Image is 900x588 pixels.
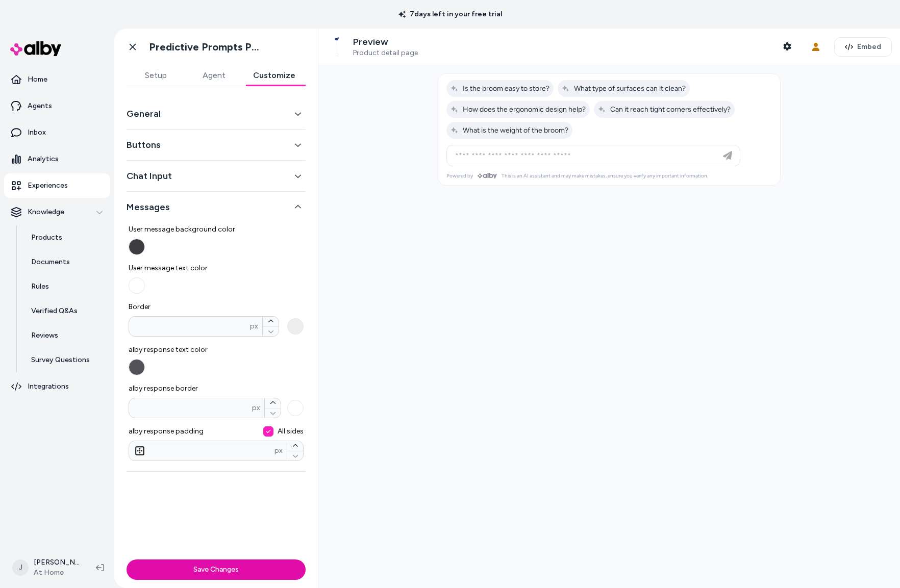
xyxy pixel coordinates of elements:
span: At Home [34,568,80,578]
span: px [250,321,258,331]
p: Survey Questions [31,355,90,365]
img: alby Logo [10,41,61,56]
button: alby response text color [129,359,145,375]
span: px [274,446,283,456]
button: alby response borderpx [265,408,281,418]
input: alby response borderpx [129,403,252,413]
button: User message background color [129,239,145,255]
button: Knowledge [4,200,110,224]
span: User message background color [129,224,304,235]
button: Embed [834,37,892,57]
p: Knowledge [28,207,64,217]
p: Verified Q&As [31,306,78,316]
p: Documents [31,257,70,267]
button: Customize [243,65,306,86]
a: Verified Q&As [21,299,110,323]
button: Agent [185,65,243,86]
h1: Predictive Prompts PDP [149,41,264,54]
span: alby response border [129,384,304,394]
a: Inbox [4,120,110,145]
p: Reviews [31,330,58,341]
button: Buttons [127,138,306,152]
a: Home [4,67,110,92]
p: Analytics [28,154,59,164]
span: px [252,403,260,413]
span: All sides [278,426,304,437]
button: Borderpx [287,318,304,335]
img: Mr. Clean Angle Broom, White, sold by At Home [327,37,347,57]
span: Embed [857,42,881,52]
a: Analytics [4,147,110,171]
button: Messages [127,200,306,214]
button: Chat Input [127,169,306,183]
p: Agents [28,101,52,111]
button: alby response borderpx [265,398,281,408]
p: Products [31,233,62,243]
a: Survey Questions [21,348,110,372]
input: Borderpx [129,321,250,331]
a: Reviews [21,323,110,348]
button: Borderpx [263,317,279,326]
a: Products [21,225,110,250]
a: Experiences [4,173,110,198]
p: Experiences [28,181,68,191]
button: Borderpx [263,326,279,337]
span: Border [129,302,304,312]
label: alby response padding [129,426,304,437]
button: User message text color [129,277,145,294]
a: Documents [21,250,110,274]
p: Preview [353,36,418,48]
p: Rules [31,282,49,292]
p: Integrations [28,381,69,392]
span: Product detail page [353,48,418,58]
button: All sides [263,426,273,437]
button: Save Changes [127,559,306,580]
p: [PERSON_NAME] [34,557,80,568]
span: User message text color [129,263,304,273]
a: Rules [21,274,110,299]
p: 7 days left in your free trial [392,9,508,19]
button: Setup [127,65,185,86]
button: alby response borderpx [287,400,304,416]
a: Integrations [4,374,110,399]
span: alby response text color [129,345,304,355]
div: Messages [127,214,306,463]
p: Inbox [28,127,46,138]
button: J[PERSON_NAME]At Home [6,551,88,584]
span: J [12,559,29,576]
p: Home [28,74,47,85]
a: Agents [4,94,110,118]
button: General [127,107,306,121]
